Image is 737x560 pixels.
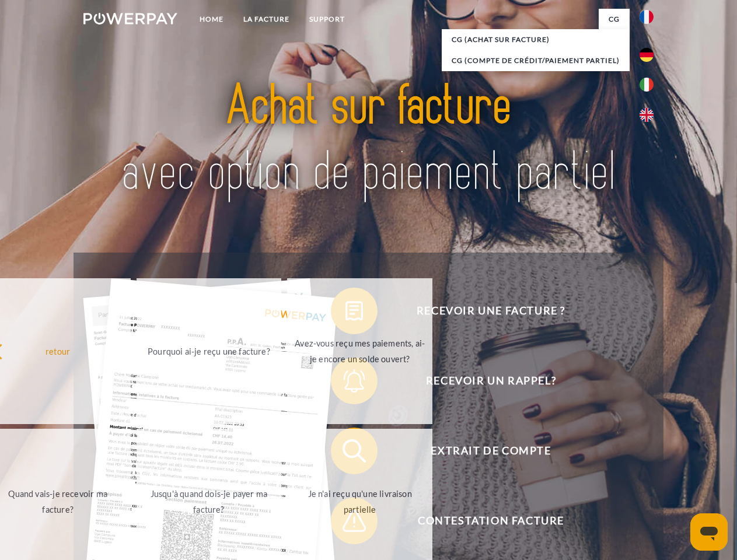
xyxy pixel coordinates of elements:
[442,29,630,50] a: CG (achat sur facture)
[331,288,634,334] button: Recevoir une facture ?
[144,343,275,359] div: Pourquoi ai-je reçu une facture?
[640,108,654,122] img: en
[299,9,355,30] a: Support
[348,428,634,474] span: Extrait de compte
[331,498,634,544] button: Contestation Facture
[348,288,634,334] span: Recevoir une facture ?
[294,335,425,367] div: Avez-vous reçu mes paiements, ai-je encore un solde ouvert?
[233,9,299,30] a: LA FACTURE
[190,9,233,30] a: Home
[144,486,275,517] div: Jusqu'à quand dois-je payer ma facture?
[442,50,630,71] a: CG (Compte de crédit/paiement partiel)
[83,13,177,24] img: logo-powerpay-white.svg
[348,498,634,544] span: Contestation Facture
[294,486,425,517] div: Je n'ai reçu qu'une livraison partielle
[640,10,654,24] img: fr
[348,358,634,404] span: Recevoir un rappel?
[599,9,630,30] a: CG
[640,78,654,92] img: it
[331,428,634,474] button: Extrait de compte
[111,56,626,223] img: title-powerpay_fr.svg
[640,48,654,62] img: de
[690,513,728,551] iframe: Bouton de lancement de la fenêtre de messagerie
[331,358,634,404] button: Recevoir un rappel?
[287,278,432,424] a: Avez-vous reçu mes paiements, ai-je encore un solde ouvert?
